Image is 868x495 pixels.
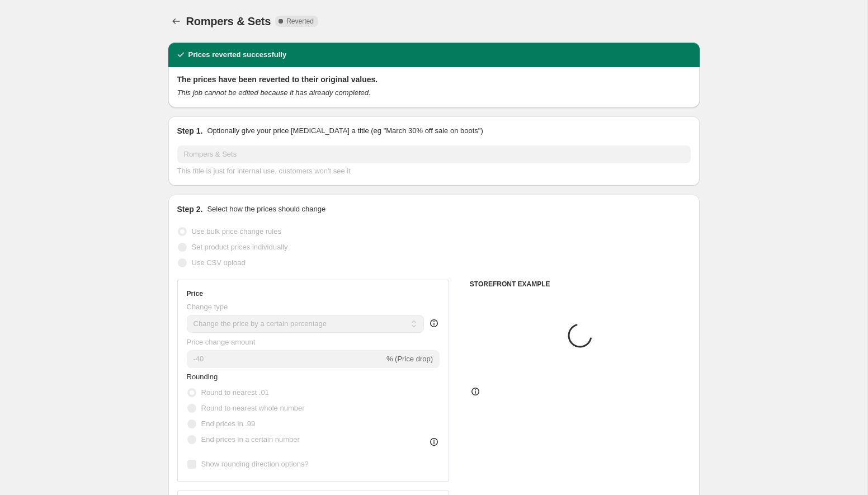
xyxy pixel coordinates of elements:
span: Round to nearest whole number [201,404,305,412]
span: Show rounding direction options? [201,460,309,468]
p: Optionally give your price [MEDICAL_DATA] a title (eg "March 30% off sale on boots") [207,125,483,136]
h6: STOREFRONT EXAMPLE [470,280,691,289]
span: Rounding [187,373,218,381]
input: 30% off holiday sale [177,145,691,163]
span: End prices in .99 [201,419,256,428]
button: Price change jobs [168,13,184,29]
h3: Price [187,289,203,298]
i: This job cannot be edited because it has already completed. [177,88,371,97]
p: Select how the prices should change [207,204,325,215]
span: % (Price drop) [386,355,433,363]
span: Change type [187,303,228,311]
span: Rompers & Sets [186,15,271,27]
h2: Step 2. [177,204,203,215]
span: Use CSV upload [192,258,246,267]
input: -15 [187,350,384,368]
h2: Prices reverted successfully [188,49,287,60]
h2: Step 1. [177,125,203,136]
span: Use bulk price change rules [192,227,281,235]
span: This title is just for internal use, customers won't see it [177,167,351,175]
div: help [428,318,440,329]
span: Price change amount [187,338,256,346]
span: Reverted [286,17,314,26]
span: Set product prices individually [192,243,288,251]
span: End prices in a certain number [201,435,300,444]
h2: The prices have been reverted to their original values. [177,74,691,85]
span: Round to nearest .01 [201,388,269,397]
